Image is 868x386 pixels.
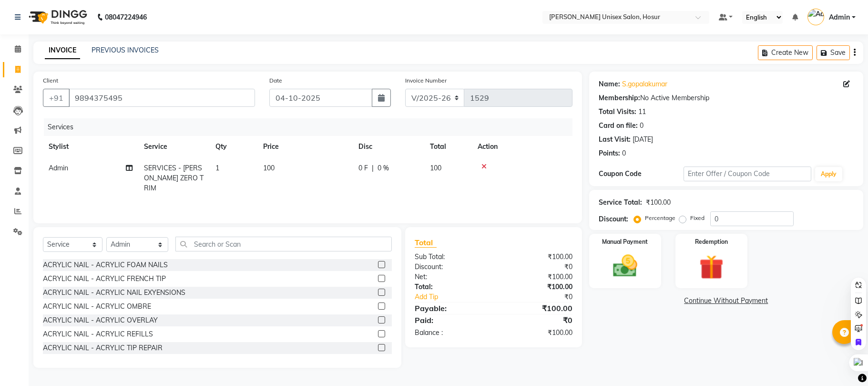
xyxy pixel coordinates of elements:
a: S.gopalakumar [622,79,667,89]
div: Coupon Code [599,169,684,179]
a: PREVIOUS INVOICES [92,46,159,54]
iframe: chat widget [828,348,858,376]
div: ₹100.00 [646,198,671,208]
a: Continue Without Payment [591,296,861,306]
div: ACRYLIC NAIL - ACRYLIC NAIL EXYENSIONS [43,288,185,298]
button: Create New [758,45,813,60]
div: 0 [622,148,626,158]
th: Price [257,136,353,157]
div: ACRYLIC NAIL - ACRYLIC TIP REPAIR [43,343,163,353]
div: Card on file: [599,121,638,131]
span: Admin [49,164,68,172]
input: Search or Scan [175,237,392,251]
div: Services [44,118,580,136]
th: Stylist [43,136,138,157]
div: Membership: [599,93,640,103]
img: _cash.svg [605,252,645,280]
span: 0 F [358,163,368,173]
div: Discount: [599,214,628,224]
th: Qty [210,136,257,157]
div: Name: [599,79,620,89]
label: Redemption [695,238,728,246]
button: +91 [43,89,70,107]
img: logo [24,4,90,31]
div: Discount: [408,262,493,272]
div: Sub Total: [408,252,493,262]
span: | [372,163,374,173]
th: Service [138,136,210,157]
div: Balance : [408,328,493,338]
input: Search by Name/Mobile/Email/Code [69,89,255,107]
div: Service Total: [599,198,642,208]
div: Payable: [408,303,493,314]
label: Percentage [645,214,675,222]
b: 08047224946 [105,4,147,31]
div: Last Visit: [599,135,631,145]
div: ₹0 [508,292,579,302]
div: ₹100.00 [493,303,579,314]
div: No Active Membership [599,93,854,103]
div: ACRYLIC NAIL - ACRYLIC OMBRE [43,302,151,312]
span: Total [415,238,437,248]
div: ₹0 [493,314,579,326]
div: ACRYLIC NAIL - ACRYLIC FOAM NAILS [43,260,168,270]
label: Client [43,76,58,85]
div: Paid: [408,314,493,326]
button: Save [817,45,850,60]
button: Apply [815,167,842,181]
div: ₹100.00 [493,328,579,338]
span: Admin [829,12,850,22]
label: Fixed [690,214,705,222]
div: ₹100.00 [493,282,579,292]
div: ACRYLIC NAIL - ACRYLIC FRENCH TIP [43,274,166,284]
th: Disc [353,136,424,157]
a: Add Tip [408,292,508,302]
span: 100 [430,164,441,172]
label: Manual Payment [602,238,648,246]
div: Total: [408,282,493,292]
div: ACRYLIC NAIL - ACRYLIC OVERLAY [43,315,158,325]
div: 11 [638,107,646,117]
img: Admin [807,9,824,25]
span: 100 [263,164,275,172]
div: ₹100.00 [493,272,579,282]
div: ₹100.00 [493,252,579,262]
span: SERVICES - [PERSON_NAME] ZERO TRIM [144,164,204,192]
div: ACRYLIC NAIL - ACRYLIC REFILLS [43,329,153,339]
input: Enter Offer / Coupon Code [684,167,811,181]
div: Points: [599,148,620,158]
div: Net: [408,272,493,282]
div: [DATE] [633,135,653,145]
img: _gift.svg [692,252,731,282]
div: 0 [640,121,643,131]
th: Total [424,136,472,157]
a: INVOICE [45,42,80,59]
div: Total Visits: [599,107,636,117]
label: Invoice Number [405,76,447,85]
span: 1 [215,164,219,172]
label: Date [269,76,282,85]
span: 0 % [378,163,389,173]
div: ₹0 [493,262,579,272]
th: Action [472,136,572,157]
